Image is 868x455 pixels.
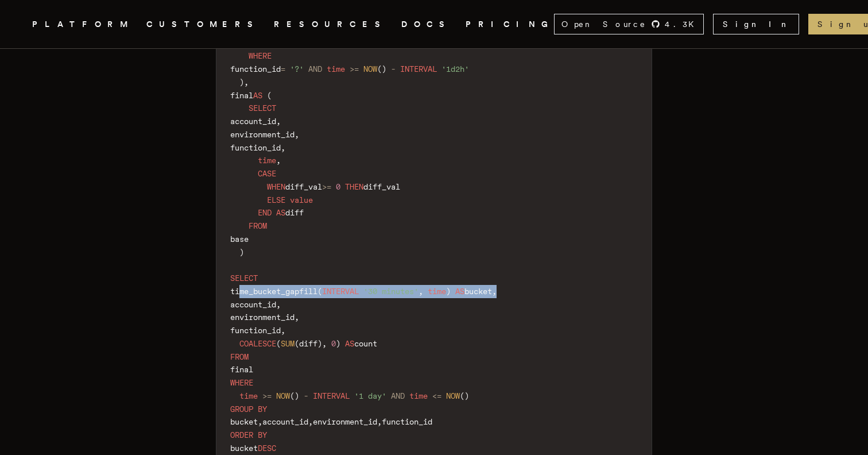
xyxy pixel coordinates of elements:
span: ) [239,78,244,87]
span: diff [285,208,304,217]
span: BY [258,404,267,414]
span: ( [267,91,272,100]
span: NOW [446,391,460,400]
span: time [409,391,428,400]
span: bucket [464,287,492,296]
span: environment_id [230,313,294,322]
span: time [428,287,446,296]
span: DESC [258,444,276,453]
span: 0 [331,339,336,348]
span: COALESCE [239,339,276,348]
span: function_id [230,64,281,74]
span: NOW [363,64,377,74]
span: , [281,143,285,152]
span: >= [350,64,359,74]
span: ( [460,391,464,400]
span: time [327,64,345,74]
span: CASE [258,169,276,178]
span: , [418,287,423,296]
span: , [322,339,327,348]
span: ( [294,339,299,348]
span: value [290,195,313,205]
span: function_id [382,417,432,426]
span: = [281,64,285,74]
a: Sign In [713,14,799,34]
span: ) [239,248,244,257]
span: '1 day' [354,391,386,400]
span: , [276,156,281,165]
span: environment_id [230,130,294,139]
span: SUM [281,339,294,348]
span: ) [464,391,469,400]
button: PLATFORM [32,17,133,32]
a: DOCS [401,17,452,32]
span: >= [322,182,331,191]
span: FROM [230,352,249,361]
span: AS [455,287,464,296]
span: bucket [230,444,258,453]
span: END [258,208,272,217]
span: ) [446,287,451,296]
span: ( [290,391,294,400]
span: function_id [230,143,281,152]
span: final [230,365,253,374]
span: ( [317,287,322,296]
span: , [377,417,382,426]
span: account_id [262,417,308,426]
span: , [244,78,249,87]
span: time [258,156,276,165]
span: environment_id [313,417,377,426]
span: ORDER [230,430,253,439]
span: GROUP [230,404,253,414]
span: FROM [249,221,267,230]
span: NOW [276,391,290,400]
span: , [308,417,313,426]
span: SELECT [230,273,258,283]
span: WHERE [249,51,272,60]
span: INTERVAL [322,287,359,296]
span: WHERE [230,378,253,387]
span: , [492,287,497,296]
span: 4.3 K [665,18,701,30]
span: diff [299,339,317,348]
span: WHEN [267,182,285,191]
span: function_id [230,326,281,335]
span: account_id [230,300,276,309]
span: - [304,391,308,400]
span: AND [308,64,322,74]
span: 0 [336,182,340,191]
span: , [258,417,262,426]
a: PRICING [466,17,554,32]
span: , [276,117,281,126]
span: , [294,130,299,139]
span: ) [382,64,386,74]
span: , [294,313,299,322]
span: , [281,326,285,335]
span: INTERVAL [313,391,350,400]
span: count [354,339,377,348]
span: diff_val [363,182,400,191]
span: , [276,300,281,309]
span: time [239,391,258,400]
button: RESOURCES [274,17,387,32]
span: INTERVAL [400,64,437,74]
span: ) [336,339,340,348]
span: ( [377,64,382,74]
span: <= [432,391,441,400]
span: AS [345,339,354,348]
span: bucket [230,417,258,426]
span: ( [276,339,281,348]
span: '1d2h' [441,64,469,74]
span: THEN [345,182,363,191]
span: '30 minutes' [363,287,418,296]
span: ) [294,391,299,400]
span: AS [253,91,262,100]
span: time_bucket_gapfill [230,287,317,296]
span: account_id [230,117,276,126]
span: ELSE [267,195,285,205]
span: SELECT [249,103,276,113]
span: - [391,64,396,74]
span: ) [317,339,322,348]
